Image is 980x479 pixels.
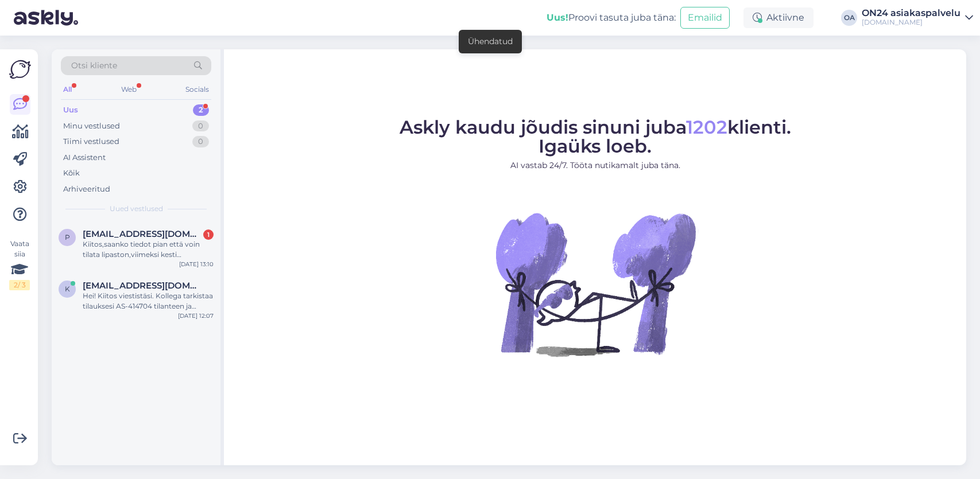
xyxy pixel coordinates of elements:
[468,36,513,48] div: Ühendatud
[119,82,139,97] div: Web
[686,116,727,138] span: 1202
[63,120,120,132] div: Minu vestlused
[547,12,568,23] b: Uus!
[179,260,214,268] div: [DATE] 13:10
[65,285,70,293] span: k
[680,7,730,29] button: Emailid
[61,82,74,97] div: All
[841,10,857,26] div: OA
[65,233,70,242] span: p
[400,159,791,172] p: AI vastab 24/7. Tööta nutikamalt juba täna.
[492,181,699,387] img: No Chat active
[400,116,791,157] span: Askly kaudu jõudis sinuni juba klienti. Igaüks loeb.
[862,18,960,27] div: [DOMAIN_NAME]
[193,104,209,116] div: 2
[71,60,117,72] span: Otsi kliente
[192,120,209,132] div: 0
[192,136,209,147] div: 0
[9,59,31,80] img: Askly Logo
[83,229,202,239] span: pipsalai1@gmail.com
[63,184,110,195] div: Arhiveeritud
[63,168,80,179] div: Kõik
[183,82,211,97] div: Socials
[178,311,214,320] div: [DATE] 12:07
[63,104,78,116] div: Uus
[63,152,106,163] div: AI Assistent
[83,239,214,260] div: Kiitos,saanko tiedot pian että voin tilata lipaston,viimeksi kesti viikon,onko tuo hinta miten ka...
[547,11,676,25] div: Proovi tasuta juba täna:
[862,9,960,18] div: ON24 asiakaspalvelu
[203,229,214,240] div: 1
[743,7,814,28] div: Aktiivne
[9,239,30,290] div: Vaata siia
[63,136,119,147] div: Tiimi vestlused
[862,9,973,27] a: ON24 asiakaspalvelu[DOMAIN_NAME]
[9,280,30,290] div: 2 / 3
[83,281,202,291] span: kristianmanz@yahoo.de
[110,204,163,214] span: Uued vestlused
[83,291,214,311] div: Hei! Kiitos viestistäsi. Kollega tarkistaa tilauksesi AS-414704 tilanteen ja toimitusajankohdan j...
